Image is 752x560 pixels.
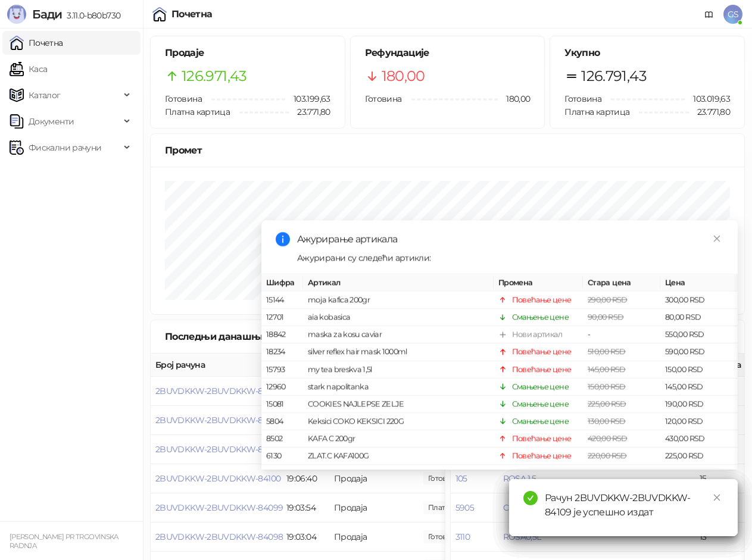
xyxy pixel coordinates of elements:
[423,501,487,514] span: 380,00
[62,10,120,21] span: 3.11.0-b80b730
[303,361,494,378] td: my tea breskva 1,5l
[660,430,738,448] td: 430,00 RSD
[165,46,330,60] h5: Продаје
[660,448,738,465] td: 225,00 RSD
[155,531,283,542] button: 2BUVDKKW-2BUVDKKW-84098
[503,531,541,542] button: ROSA0,5L
[498,92,530,105] span: 180,00
[261,343,303,361] td: 18234
[710,232,723,245] a: Close
[455,502,474,513] button: 5905
[7,5,26,24] img: Logo
[660,465,738,482] td: 175,00 RSD
[588,347,626,356] span: 510,00 RSD
[588,417,626,426] span: 130,00 RSD
[155,502,283,513] button: 2BUVDKKW-2BUVDKKW-84099
[151,353,282,377] th: Број рачуна
[512,398,569,410] div: Смањење цене
[581,65,647,87] span: 126.791,43
[588,382,626,391] span: 150,00 RSD
[297,251,723,264] div: Ажурирани су следећи артикли:
[660,326,738,343] td: 550,00 RSD
[182,65,247,87] span: 126.971,43
[564,93,601,104] span: Готовина
[660,309,738,326] td: 80,00 RSD
[10,31,63,55] a: Почетна
[155,415,280,426] button: 2BUVDKKW-2BUVDKKW-84102
[660,274,738,292] th: Цена
[329,493,419,523] td: Продаја
[588,399,626,408] span: 225,00 RSD
[365,93,402,104] span: Готовина
[303,274,494,292] th: Артикал
[261,274,303,292] th: Шифра
[689,105,730,118] span: 23.771,80
[588,295,628,304] span: 290,00 RSD
[583,274,660,292] th: Стара цена
[165,107,230,117] span: Платна картица
[365,46,531,60] h5: Рефундације
[303,343,494,361] td: silver reflex hair mask 1000ml
[303,292,494,309] td: moja kafica 200gr
[512,364,572,376] div: Повећање цене
[303,396,494,413] td: COOKIES NAJLEPSE ZELJE
[261,326,303,343] td: 18842
[261,361,303,378] td: 15793
[261,465,303,482] td: 14814
[494,274,583,292] th: Промена
[588,312,623,321] span: 90,00 RSD
[660,396,738,413] td: 190,00 RSD
[297,232,723,246] div: Ажурирање артикала
[29,110,74,133] span: Документи
[423,530,464,543] span: 90,00
[282,523,329,552] td: 19:03:04
[512,294,572,306] div: Повећање цене
[29,83,61,107] span: Каталог
[512,329,562,340] div: Нови артикал
[660,292,738,309] td: 300,00 RSD
[588,434,628,443] span: 420,00 RSD
[155,444,278,455] button: 2BUVDKKW-2BUVDKKW-84101
[512,467,572,479] div: Повећање цене
[303,326,494,343] td: maska za kosu caviar
[303,309,494,326] td: aia kobasica
[261,309,303,326] td: 12701
[171,10,213,19] div: Почетна
[512,450,572,462] div: Повећање цене
[155,386,280,396] button: 2BUVDKKW-2BUVDKKW-84103
[512,381,569,393] div: Смањење цене
[512,346,572,358] div: Повећање цене
[285,92,330,105] span: 103.199,63
[503,502,618,513] button: COK MLEKO 0,25ML KRAVICA
[512,415,569,427] div: Смањење цене
[564,107,629,117] span: Платна картица
[155,473,280,484] button: 2BUVDKKW-2BUVDKKW-84100
[660,343,738,361] td: 590,00 RSD
[564,46,730,60] h5: Укупно
[303,448,494,465] td: ZLAT.C KAFA100G
[660,361,738,378] td: 150,00 RSD
[303,413,494,430] td: Keksici COKO KEKSICI 220G
[303,378,494,396] td: stark napolitanka
[700,5,719,24] a: Документација
[588,451,627,460] span: 220,00 RSD
[660,378,738,396] td: 145,00 RSD
[512,311,569,323] div: Смањење цене
[660,413,738,430] td: 120,00 RSD
[261,448,303,465] td: 6130
[282,493,329,523] td: 19:03:54
[276,232,290,246] span: info-circle
[583,326,660,343] td: -
[261,378,303,396] td: 12960
[588,468,626,477] span: 160,00 RSD
[713,234,721,243] span: close
[165,143,730,158] div: Промет
[289,105,330,118] span: 23.771,80
[303,465,494,482] td: specijal yuhor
